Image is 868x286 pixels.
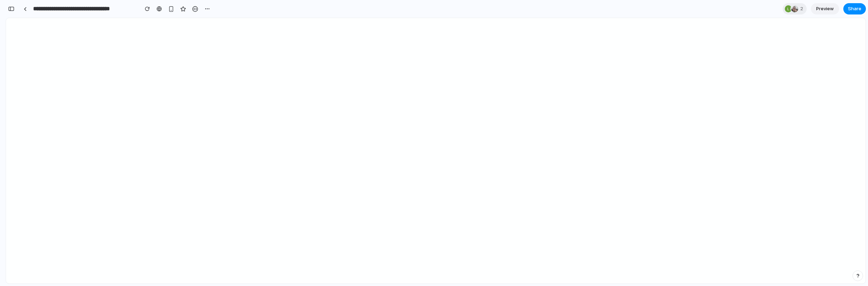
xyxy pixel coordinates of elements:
[800,5,805,12] span: 2
[783,3,807,14] div: 2
[811,3,839,14] a: Preview
[848,5,861,12] span: Share
[843,3,866,14] button: Share
[816,5,834,12] span: Preview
